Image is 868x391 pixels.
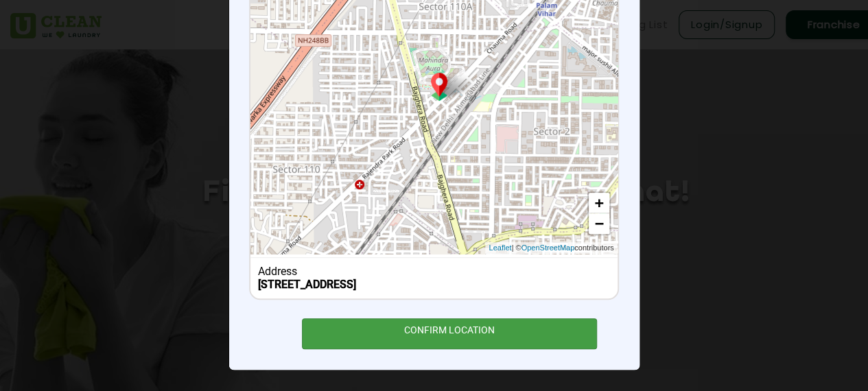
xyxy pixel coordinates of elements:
[258,265,610,278] div: Address
[589,213,609,234] a: Zoom out
[489,242,511,254] a: Leaflet
[485,242,617,254] div: | © contributors
[258,278,356,291] b: [STREET_ADDRESS]
[589,193,609,213] a: Zoom in
[302,318,598,349] div: CONFIRM LOCATION
[521,242,574,254] a: OpenStreetMap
